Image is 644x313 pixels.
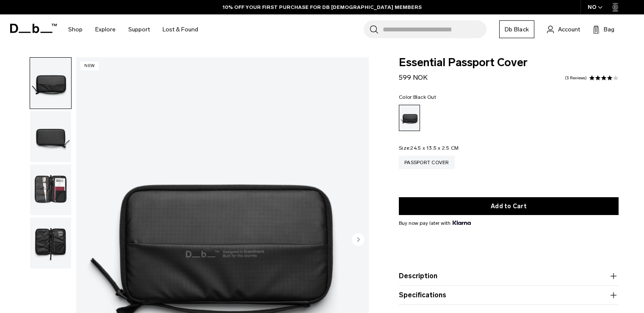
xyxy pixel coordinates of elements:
[163,14,198,45] a: Lost & Found
[399,105,420,131] a: Black Out
[399,290,619,300] button: Specifications
[399,271,619,281] button: Description
[352,233,365,247] button: Next slide
[30,57,72,109] button: Essential Passport Cover Black Out
[62,14,205,45] nav: Main Navigation
[95,14,116,45] a: Explore
[68,14,83,45] a: Shop
[413,94,436,100] span: Black Out
[399,73,428,81] span: 599 NOK
[604,25,614,34] span: Bag
[410,145,459,151] span: 24.5 x 13.5 x 2.5 CM
[399,197,619,215] button: Add to Cart
[30,218,71,268] img: Essential Passport Cover Black Out
[453,221,471,225] img: {"height" => 20, "alt" => "Klarna"}
[399,145,459,151] legend: Size:
[223,3,422,11] a: 10% OFF YOUR FIRST PURCHASE FOR DB [DEMOGRAPHIC_DATA] MEMBERS
[80,61,99,70] p: New
[30,58,71,109] img: Essential Passport Cover Black Out
[128,14,150,45] a: Support
[565,76,587,80] a: 3 reviews
[30,217,72,269] button: Essential Passport Cover Black Out
[30,111,72,162] button: Essential Passport Cover Black Out
[547,24,580,34] a: Account
[399,156,455,169] a: Passport Cover
[399,95,436,100] legend: Color:
[30,164,72,216] button: Essential Passport Cover Black Out
[30,165,71,215] img: Essential Passport Cover Black Out
[558,25,580,34] span: Account
[593,24,614,34] button: Bag
[399,57,619,68] span: Essential Passport Cover
[499,20,534,38] a: Db Black
[399,219,471,227] span: Buy now pay later with
[30,111,71,162] img: Essential Passport Cover Black Out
